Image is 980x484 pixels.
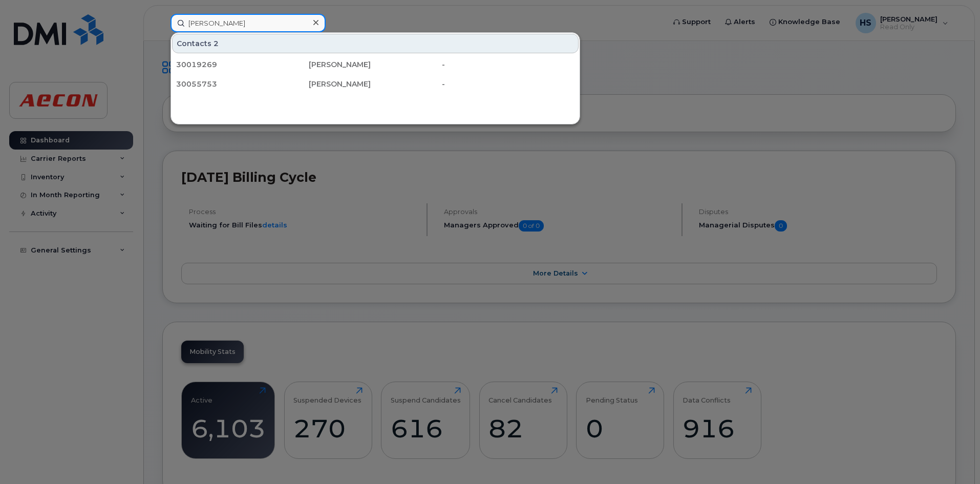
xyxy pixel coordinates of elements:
[172,75,579,93] a: 30055753[PERSON_NAME]-
[172,34,579,53] div: Contacts
[176,59,309,70] div: 30019269
[309,79,441,89] div: [PERSON_NAME]
[214,38,219,49] span: 2
[442,79,574,89] div: -
[442,59,574,70] div: -
[176,79,309,89] div: 30055753
[309,59,441,70] div: [PERSON_NAME]
[172,55,579,74] a: 30019269[PERSON_NAME]-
